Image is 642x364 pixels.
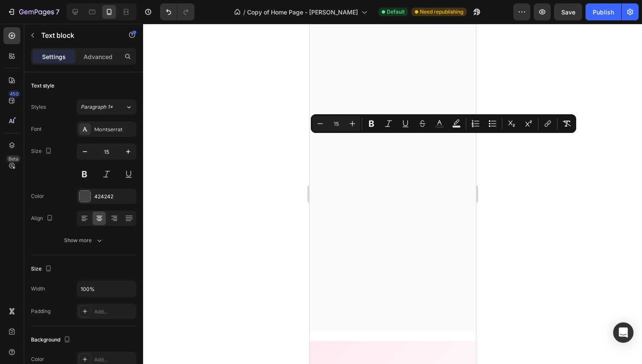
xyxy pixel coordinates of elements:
div: Font [31,125,42,133]
p: Settings [42,52,66,61]
button: 7 [3,3,63,20]
iframe: Design area [310,24,476,364]
button: Show more [31,233,136,248]
div: Undo/Redo [160,3,194,20]
div: Width [31,285,45,293]
div: Add... [94,356,134,364]
div: Show more [64,236,104,245]
div: 424242 [94,193,134,200]
input: Auto [77,281,136,296]
span: / [243,8,245,17]
div: Size [31,263,53,275]
p: 7 [56,7,59,17]
div: Text style [31,82,54,90]
div: Color [31,192,44,200]
button: Paragraph 1* [77,99,136,115]
span: Default [387,8,405,16]
div: 450 [8,90,20,97]
div: Background [31,334,72,346]
div: Add... [94,308,134,316]
div: Editor contextual toolbar [311,114,576,133]
button: Save [554,3,582,20]
div: Color [31,356,44,363]
div: Padding [31,308,51,315]
span: Need republishing [420,8,463,16]
p: Text block [41,30,113,40]
div: Publish [593,8,614,17]
div: Size [31,146,53,157]
div: Align [31,213,55,224]
button: Publish [586,3,621,20]
span: Paragraph 1* [81,103,113,111]
p: Advanced [84,52,113,61]
span: Copy of Home Page - [PERSON_NAME] [247,8,358,17]
div: Styles [31,103,46,111]
div: Open Intercom Messenger [613,322,634,343]
div: Montserrat [94,126,134,133]
span: Save [561,8,575,16]
div: Beta [6,155,20,162]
